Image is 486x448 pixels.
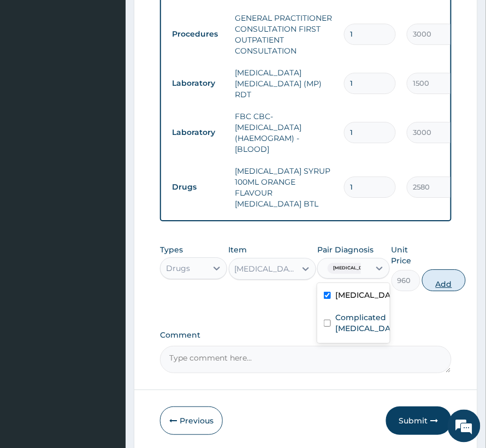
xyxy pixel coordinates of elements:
[335,290,395,300] label: [MEDICAL_DATA]
[328,263,379,274] span: [MEDICAL_DATA]
[160,406,223,435] button: Previous
[229,160,339,215] td: [MEDICAL_DATA] SYRUP 100ML ORANGE FLAVOUR [MEDICAL_DATA] BTL
[229,62,339,105] td: [MEDICAL_DATA] [MEDICAL_DATA] (MP) RDT
[167,24,229,44] td: Procedures
[229,7,339,62] td: GENERAL PRACTITIONER CONSULTATION FIRST OUTPATIENT CONSULTATION
[317,244,374,255] label: Pair Diagnosis
[20,55,44,82] img: d_794563401_company_1708531726252_794563401
[166,263,190,274] div: Drugs
[229,244,247,255] label: Item
[235,263,297,274] div: [MEDICAL_DATA] SYRUP 100MLS [MEDICAL_DATA] BTL
[160,245,183,255] label: Types
[167,73,229,93] td: Laboratory
[422,269,466,291] button: Add
[167,122,229,143] td: Laboratory
[386,406,452,435] button: Submit
[160,331,452,340] label: Comment
[63,138,151,248] span: We're online!
[167,177,229,197] td: Drugs
[392,244,420,266] label: Unit Price
[5,298,208,337] textarea: Type your message and hit 'Enter'
[335,312,395,334] label: Complicated [MEDICAL_DATA]
[229,105,339,160] td: FBC CBC-[MEDICAL_DATA] (HAEMOGRAM) - [BLOOD]
[179,5,205,32] div: Minimize live chat window
[57,61,183,75] div: Chat with us now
